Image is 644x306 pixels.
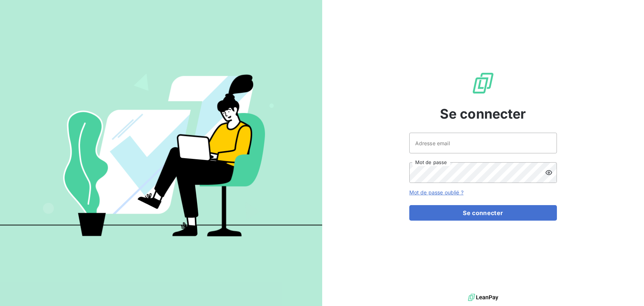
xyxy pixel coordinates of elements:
[471,71,495,95] img: Logo LeanPay
[409,133,557,153] input: placeholder
[440,104,526,124] span: Se connecter
[468,292,498,303] img: logo
[409,189,464,195] a: Mot de passe oublié ?
[409,205,557,221] button: Se connecter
